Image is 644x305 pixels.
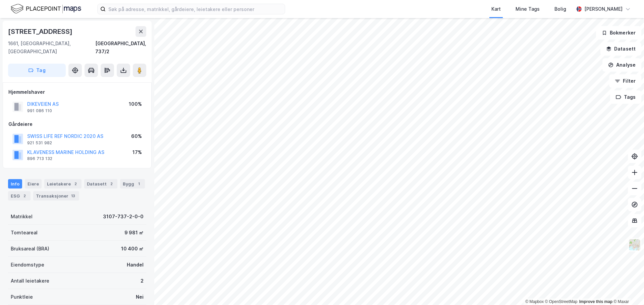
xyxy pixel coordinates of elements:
[136,293,144,301] div: Nei
[11,277,49,285] div: Antall leietakere
[584,5,623,13] div: [PERSON_NAME]
[554,5,566,13] div: Bolig
[132,148,142,156] div: 17%
[131,132,142,140] div: 60%
[8,120,146,128] div: Gårdeiere
[610,90,641,104] button: Tags
[27,156,52,161] div: 896 713 132
[11,213,33,221] div: Matrikkel
[602,58,641,72] button: Analyse
[127,261,144,269] div: Handel
[8,26,74,37] div: [STREET_ADDRESS]
[120,179,145,188] div: Bygg
[27,140,52,146] div: 921 531 982
[25,179,42,188] div: Eiere
[609,74,641,88] button: Filter
[8,40,95,56] div: 1661, [GEOGRAPHIC_DATA], [GEOGRAPHIC_DATA]
[8,179,22,188] div: Info
[124,229,144,237] div: 9 981 ㎡
[21,193,28,199] div: 2
[136,180,142,187] div: 1
[525,299,544,304] a: Mapbox
[70,193,76,199] div: 13
[95,40,146,56] div: [GEOGRAPHIC_DATA], 737/2
[628,238,641,251] img: Z
[600,42,641,56] button: Datasett
[8,191,31,201] div: ESG
[84,179,117,188] div: Datasett
[516,5,540,13] div: Mine Tags
[8,64,66,77] button: Tag
[44,179,82,188] div: Leietakere
[33,191,79,201] div: Transaksjoner
[11,261,44,269] div: Eiendomstype
[491,5,501,13] div: Kart
[27,108,52,113] div: 991 086 110
[103,213,144,221] div: 3107-737-2-0-0
[610,273,644,305] iframe: Chat Widget
[11,229,38,237] div: Tomteareal
[596,26,641,40] button: Bokmerker
[108,180,115,187] div: 2
[129,100,142,108] div: 100%
[8,88,146,96] div: Hjemmelshaver
[11,245,49,253] div: Bruksareal (BRA)
[121,245,144,253] div: 10 400 ㎡
[545,299,578,304] a: OpenStreetMap
[579,299,612,304] a: Improve this map
[11,3,81,15] img: logo.f888ab2527a4732fd821a326f86c7f29.svg
[141,277,144,285] div: 2
[106,4,285,14] input: Søk på adresse, matrikkel, gårdeiere, leietakere eller personer
[72,180,79,187] div: 2
[11,293,33,301] div: Punktleie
